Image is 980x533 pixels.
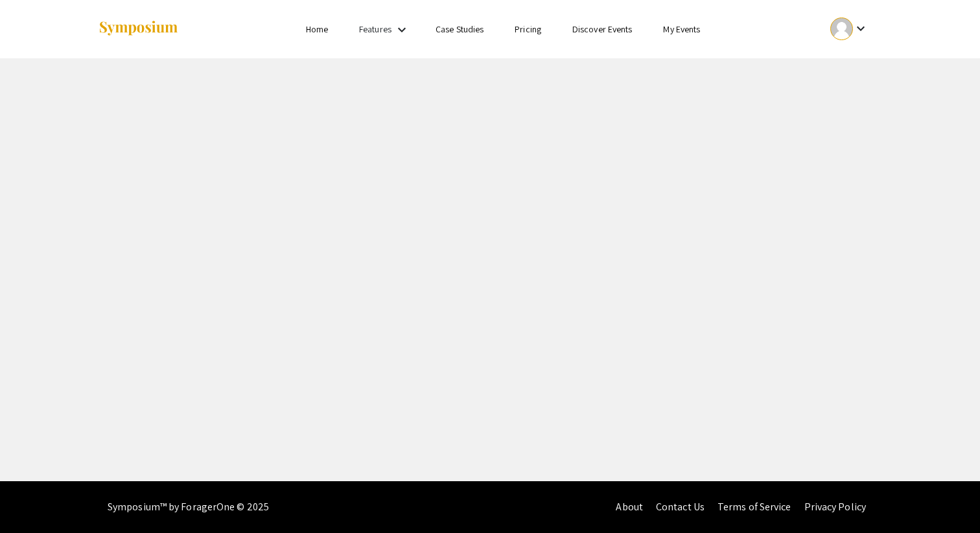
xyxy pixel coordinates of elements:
mat-icon: Expand Features list [394,22,410,38]
a: Features [359,23,391,35]
a: Contact Us [656,500,705,514]
mat-icon: Expand account dropdown [853,21,869,36]
button: Expand account dropdown [817,14,882,43]
a: Case Studies [436,23,484,35]
iframe: Chat [925,475,970,523]
a: About [616,500,643,514]
a: Terms of Service [717,500,791,514]
a: Home [306,23,328,35]
a: Discover Events [572,23,633,35]
a: My Events [663,23,700,35]
a: Pricing [515,23,541,35]
img: Symposium by ForagerOne [98,20,179,38]
a: Privacy Policy [804,500,866,514]
div: Symposium™ by ForagerOne © 2025 [108,481,269,533]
